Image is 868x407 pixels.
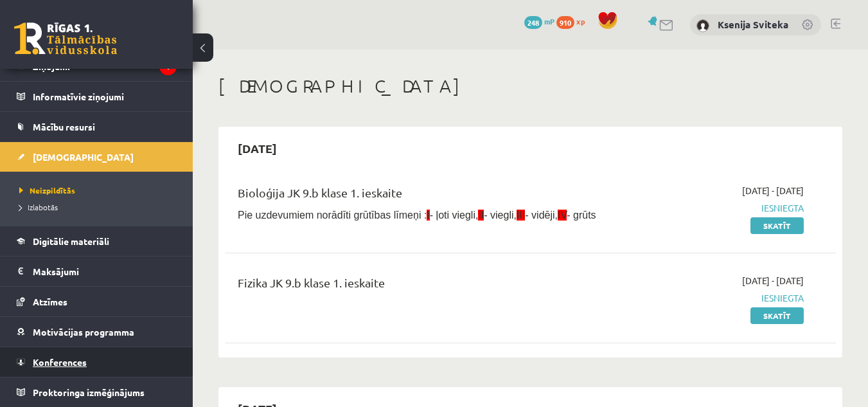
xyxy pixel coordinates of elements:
span: Atzīmes [33,296,67,307]
legend: Maksājumi [33,257,177,286]
span: [DATE] - [DATE] [742,274,804,287]
span: Iesniegta [628,201,804,215]
span: IV [558,210,567,221]
span: Iesniegta [628,291,804,305]
a: Ksenija Sviteka [718,18,788,31]
a: Digitālie materiāli [17,226,177,256]
span: 248 [524,16,542,29]
span: Mācību resursi [33,121,95,132]
a: Izlabotās [19,201,180,213]
a: Konferences [17,347,177,377]
a: Atzīmes [17,287,177,316]
span: Neizpildītās [19,185,75,195]
a: 910 xp [556,16,591,26]
span: Digitālie materiāli [33,235,109,247]
span: I [427,210,429,221]
span: Konferences [33,356,87,368]
a: Proktoringa izmēģinājums [17,377,177,407]
span: Izlabotās [19,202,58,212]
span: Proktoringa izmēģinājums [33,386,145,398]
a: Mācību resursi [17,112,177,141]
span: III [517,210,525,221]
img: Ksenija Sviteka [696,19,709,32]
a: [DEMOGRAPHIC_DATA] [17,142,177,172]
span: [DEMOGRAPHIC_DATA] [33,151,134,163]
a: Rīgas 1. Tālmācības vidusskola [14,23,117,55]
a: Motivācijas programma [17,317,177,347]
h2: [DATE] [225,133,290,163]
a: Skatīt [750,217,804,234]
a: Informatīvie ziņojumi [17,82,177,111]
h1: [DEMOGRAPHIC_DATA] [218,75,842,97]
span: [DATE] - [DATE] [742,184,804,197]
span: Motivācijas programma [33,326,134,338]
legend: Informatīvie ziņojumi [33,82,177,111]
div: Fizika JK 9.b klase 1. ieskaite [238,274,608,298]
a: Maksājumi [17,257,177,286]
a: Neizpildītās [19,185,180,196]
span: mP [544,16,554,26]
span: xp [576,16,585,26]
a: 248 mP [524,16,554,26]
a: Skatīt [750,307,804,324]
div: Bioloģija JK 9.b klase 1. ieskaite [238,184,608,208]
span: II [478,210,484,221]
span: Pie uzdevumiem norādīti grūtības līmeņi : - ļoti viegli, - viegli, - vidēji, - grūts [238,210,596,221]
span: 910 [556,16,574,29]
